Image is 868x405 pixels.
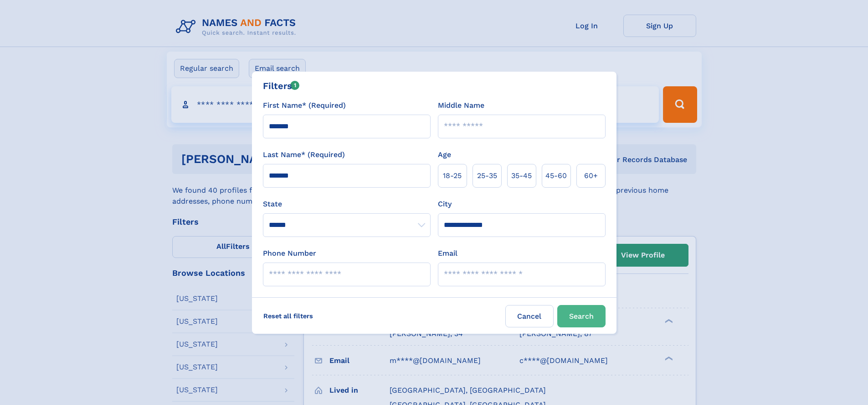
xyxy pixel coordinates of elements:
[477,170,497,181] span: 25‑35
[257,305,319,327] label: Reset all filters
[511,170,532,181] span: 35‑45
[545,170,567,181] span: 45‑60
[263,199,431,210] label: State
[438,100,484,111] label: Middle Name
[438,149,451,160] label: Age
[263,248,316,259] label: Phone Number
[584,170,598,181] span: 60+
[438,199,452,210] label: City
[263,149,345,160] label: Last Name* (Required)
[263,79,300,93] div: Filters
[443,170,462,181] span: 18‑25
[263,100,346,111] label: First Name* (Required)
[438,248,457,259] label: Email
[557,305,606,327] button: Search
[505,305,554,327] label: Cancel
